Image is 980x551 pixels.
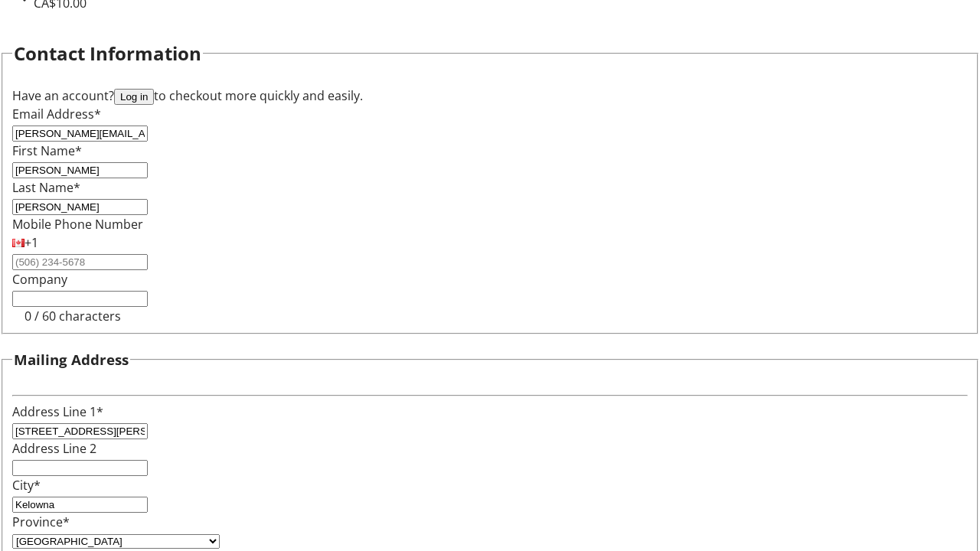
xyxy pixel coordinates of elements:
[24,308,121,324] tr-character-limit: 0 / 60 characters
[12,403,103,420] label: Address Line 1*
[14,349,129,370] h3: Mailing Address
[12,440,96,457] label: Address Line 2
[12,142,82,159] label: First Name*
[14,40,201,67] h2: Contact Information
[12,106,101,122] label: Email Address*
[12,477,41,494] label: City*
[12,216,143,233] label: Mobile Phone Number
[12,254,148,270] input: (506) 234-5678
[114,89,154,105] button: Log in
[12,179,80,196] label: Last Name*
[12,423,148,439] input: Address
[12,271,67,288] label: Company
[12,86,968,105] div: Have an account? to checkout more quickly and easily.
[12,514,70,530] label: Province*
[12,497,148,513] input: City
